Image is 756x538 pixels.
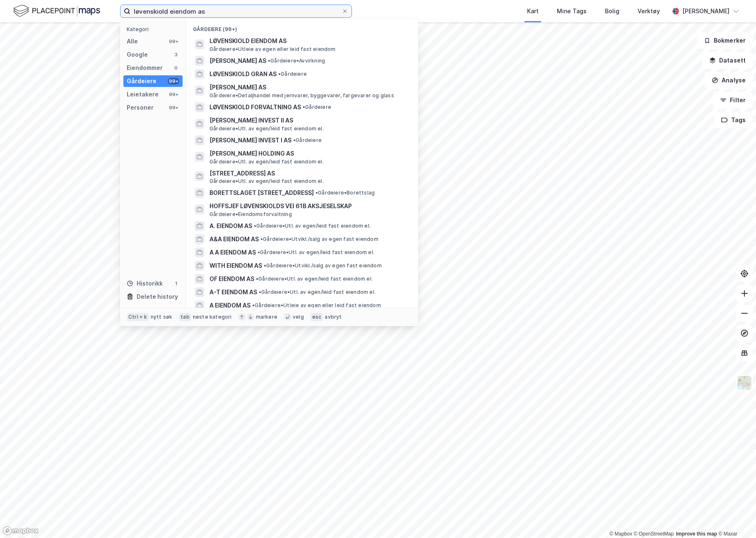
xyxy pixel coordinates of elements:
[130,5,342,17] input: Søk på adresse, matrikkel, gårdeiere, leietakere eller personer
[682,6,730,16] div: [PERSON_NAME]
[168,78,179,84] div: 99+
[737,375,752,391] img: Z
[193,314,232,320] div: neste kategori
[209,247,256,257] span: A A EIENDOM AS
[127,50,148,60] div: Google
[268,58,270,64] span: •
[705,72,753,89] button: Analyse
[127,36,138,46] div: Alle
[264,262,382,269] span: Gårdeiere • Utvikl./salg av egen fast eiendom
[634,531,674,537] a: OpenStreetMap
[209,125,324,132] span: Gårdeiere • Utl. av egen/leid fast eiendom el.
[137,292,178,302] div: Delete history
[209,234,259,244] span: A&A EIENDOM AS
[303,104,305,110] span: •
[713,92,753,108] button: Filter
[209,56,266,66] span: [PERSON_NAME] AS
[2,526,39,536] a: Mapbox homepage
[151,314,173,320] div: nytt søk
[209,115,408,125] span: [PERSON_NAME] INVEST II AS
[264,262,266,269] span: •
[127,89,159,99] div: Leietakere
[260,236,263,242] span: •
[259,289,376,295] span: Gårdeiere • Utl. av egen/leid fast eiendom el.
[209,135,291,145] span: [PERSON_NAME] INVEST I AS
[127,26,183,32] div: Kategori
[256,314,277,320] div: markere
[293,314,304,320] div: velg
[256,276,258,282] span: •
[127,103,154,113] div: Personer
[209,102,301,112] span: LØVENSKIOLD FORVALTNING AS
[278,71,307,77] span: Gårdeiere
[252,302,255,308] span: •
[209,211,292,218] span: Gårdeiere • Eiendomsforvaltning
[258,249,374,256] span: Gårdeiere • Utl. av egen/leid fast eiendom el.
[209,149,408,159] span: [PERSON_NAME] HOLDING AS
[315,190,318,196] span: •
[127,279,163,288] div: Historikk
[715,498,756,538] div: Kontrollprogram for chat
[127,76,156,86] div: Gårdeiere
[209,168,408,178] span: [STREET_ADDRESS] AS
[209,221,252,231] span: A. EIENDOM AS
[209,287,257,297] span: A-T EIENDOM AS
[254,223,256,229] span: •
[209,178,324,185] span: Gårdeiere • Utl. av egen/leid fast eiendom el.
[260,236,378,243] span: Gårdeiere • Utvikl./salg av egen fast eiendom
[13,4,100,18] img: logo.f888ab2527a4732fd821a326f86c7f29.svg
[168,91,179,98] div: 99+
[209,159,324,165] span: Gårdeiere • Utl. av egen/leid fast eiendom el.
[714,112,753,128] button: Tags
[173,280,179,287] div: 1
[168,38,179,45] div: 99+
[186,19,418,34] div: Gårdeiere (99+)
[173,65,179,71] div: 0
[259,289,261,295] span: •
[315,190,375,196] span: Gårdeiere • Borettslag
[268,58,325,64] span: Gårdeiere • Avvirkning
[557,6,587,16] div: Mine Tags
[209,92,394,99] span: Gårdeiere • Detaljhandel med jernvarer, byggevarer, fargevarer og glass
[209,69,277,79] span: LØVENSKIOLD GRAN AS
[278,71,281,77] span: •
[293,137,296,143] span: •
[254,223,371,229] span: Gårdeiere • Utl. av egen/leid fast eiendom el.
[209,300,250,310] span: A EIENDOM AS
[311,313,323,321] div: esc
[715,498,756,538] iframe: Chat Widget
[209,261,262,271] span: WITH EIENDOM AS
[258,249,260,255] span: •
[209,36,408,46] span: LØVENSKIOLD EIENDOM AS
[127,313,149,321] div: Ctrl + k
[179,313,191,321] div: tab
[697,32,753,49] button: Bokmerker
[252,302,381,309] span: Gårdeiere • Utleie av egen eller leid fast eiendom
[173,51,179,58] div: 3
[256,276,373,282] span: Gårdeiere • Utl. av egen/leid fast eiendom el.
[293,137,322,144] span: Gårdeiere
[209,188,314,198] span: BORETTSLAGET [STREET_ADDRESS]
[303,104,331,110] span: Gårdeiere
[209,201,408,211] span: HOFFSJEF LØVENSKIOLDS VEI 61B AKSJESELSKAP
[209,82,408,92] span: [PERSON_NAME] AS
[209,274,254,284] span: OF EIENDOM AS
[168,104,179,111] div: 99+
[527,6,539,16] div: Kart
[325,314,342,320] div: avbryt
[638,6,660,16] div: Verktøy
[609,531,632,537] a: Mapbox
[676,531,717,537] a: Improve this map
[209,46,336,53] span: Gårdeiere • Utleie av egen eller leid fast eiendom
[127,63,163,73] div: Eiendommer
[605,6,619,16] div: Bolig
[702,52,753,69] button: Datasett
